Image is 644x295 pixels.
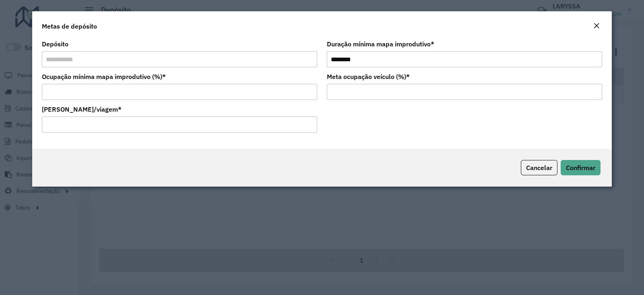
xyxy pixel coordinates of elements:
[42,39,68,49] label: Depósito
[327,72,410,81] label: Meta ocupação veículo (%)
[521,160,557,175] button: Cancelar
[42,21,97,31] h4: Metas de depósito
[561,160,601,175] button: Confirmar
[42,72,166,81] label: Ocupação mínima mapa improdutivo (%)
[327,39,434,49] label: Duração mínima mapa improdutivo
[591,21,602,31] button: Close
[526,164,552,172] span: Cancelar
[42,104,122,114] label: [PERSON_NAME]/viagem
[566,164,595,172] span: Confirmar
[593,23,600,29] em: Fechar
